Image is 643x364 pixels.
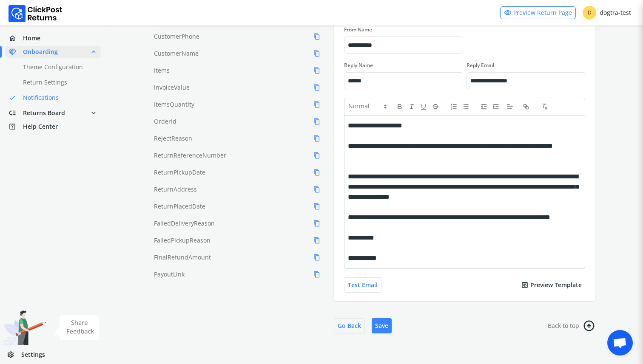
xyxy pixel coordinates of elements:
button: Save [372,318,392,333]
span: settings [7,349,21,361]
button: bold [396,102,408,112]
span: content_copy [313,31,320,42]
button: previewPreview Template [518,277,585,293]
span: InvoiceValue [154,83,190,92]
span: FailedPickupReason [154,236,211,245]
span: content_copy [313,269,320,279]
a: visibilityPreview Return Page [500,6,576,19]
button: Test Email [344,277,381,293]
label: From Name [344,26,463,33]
div: dogtra-test [583,6,631,20]
span: expand_more [90,107,97,119]
span: content_copy [313,99,320,110]
span: ItemsQuantity [154,100,194,109]
img: Logo [9,5,63,22]
span: expand_less [90,46,97,58]
span: ReturnReferenceNumber [154,151,226,160]
button: indent: +1 [492,102,504,112]
button: underline [420,102,432,112]
span: ReturnPlacedDate [154,202,205,211]
span: content_copy [313,201,320,212]
span: FailedDeliveryReason [154,219,215,228]
span: content_copy [313,48,320,59]
label: Reply Name [344,62,463,69]
button: list: bullet [462,102,474,112]
span: Returns Board [23,109,65,117]
div: Open chat [607,330,633,356]
span: content_copy [313,218,320,229]
button: strike [432,102,444,112]
span: done [9,92,16,104]
span: arrow_circle_right [581,319,597,332]
span: preview [521,279,529,291]
span: CustomerPhone [154,32,199,41]
span: help_center [9,121,23,133]
label: Reply Email [467,62,585,69]
span: Home [23,34,40,42]
span: ReturnAddress [154,185,197,194]
span: ReturnPickupDate [154,168,205,177]
span: home [9,32,23,44]
a: Back to toparrow_circle_right [548,318,595,333]
span: content_copy [313,133,320,144]
a: Theme Configuration [5,61,111,73]
a: help_centerHelp Center [5,121,101,133]
span: content_copy [313,150,320,161]
span: FinalRefundAmount [154,253,211,262]
span: RejectReason [154,134,192,143]
button: link [522,102,534,112]
span: content_copy [313,116,320,127]
span: content_copy [313,235,320,245]
span: Back to top [548,322,579,330]
button: italic [408,102,420,112]
span: CustomerName [154,49,199,58]
span: content_copy [313,65,320,76]
button: indent: -1 [480,102,492,112]
span: content_copy [313,252,320,262]
span: PayoutLink [154,270,185,279]
span: low_priority [9,107,23,119]
a: homeHome [5,32,101,44]
span: Help Center [23,122,58,131]
span: Items [154,66,170,75]
span: content_copy [313,167,320,178]
span: D [583,6,596,20]
span: content_copy [313,184,320,195]
img: share feedback [53,315,100,340]
a: doneNotifications [5,92,111,104]
a: Return Settings [5,76,111,88]
span: Onboarding [23,48,58,56]
button: clean [541,102,552,112]
span: Settings [21,350,45,359]
button: Go Back [334,318,365,333]
span: visibility [504,7,512,19]
button: list: ordered [450,102,462,112]
span: handshake [9,46,23,58]
span: OrderId [154,117,176,126]
span: content_copy [313,82,320,93]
